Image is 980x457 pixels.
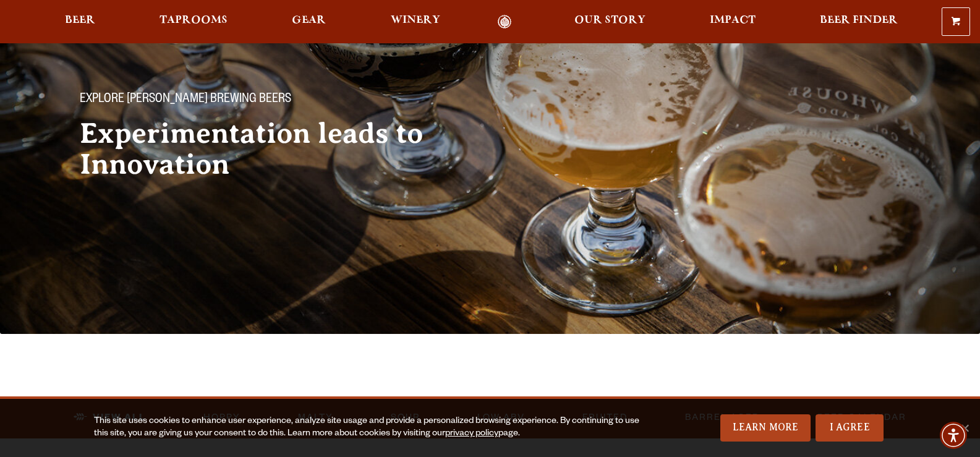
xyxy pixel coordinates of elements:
[940,422,967,449] div: Accessibility Menu
[710,15,756,25] span: Impact
[391,15,440,25] span: Winery
[80,118,466,180] h2: Experimentation leads to Innovation
[812,15,906,29] a: Beer Finder
[720,414,811,442] a: Learn More
[80,92,291,108] span: Explore [PERSON_NAME] Brewing Beers
[816,414,884,442] a: I Agree
[65,15,95,25] span: Beer
[284,15,334,29] a: Gear
[574,15,646,25] span: Our Story
[94,416,645,440] div: This site uses cookies to enhance user experience, analyze site usage and provide a personalized ...
[383,15,448,29] a: Winery
[566,15,654,29] a: Our Story
[445,429,498,439] a: privacy policy
[820,15,898,25] span: Beer Finder
[702,15,764,29] a: Impact
[151,15,236,29] a: Taprooms
[292,15,326,25] span: Gear
[160,15,228,25] span: Taprooms
[57,15,103,29] a: Beer
[482,15,528,29] a: Odell Home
